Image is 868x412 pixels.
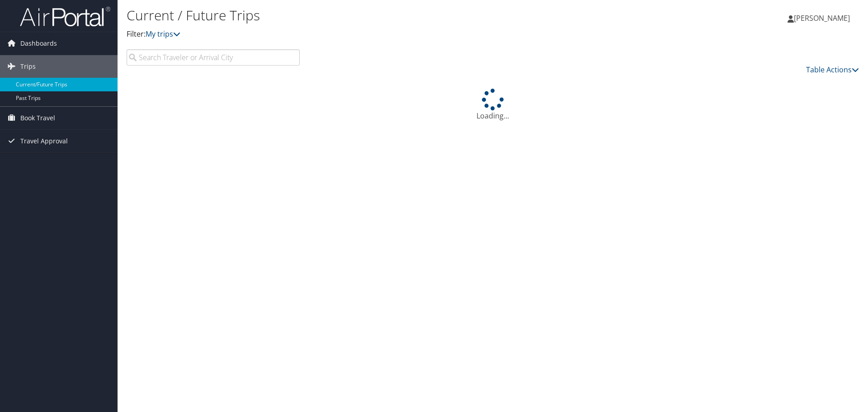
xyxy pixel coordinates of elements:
a: [PERSON_NAME] [788,5,859,32]
p: Filter: [127,28,615,40]
a: Table Actions [806,65,859,75]
div: Loading... [127,89,859,121]
h1: Current / Future Trips [127,6,615,25]
span: Dashboards [20,32,57,55]
span: [PERSON_NAME] [794,13,850,23]
span: Travel Approval [20,130,68,152]
a: My trips [146,29,180,39]
span: Book Travel [20,107,55,129]
img: airportal-logo.png [20,6,110,27]
span: Trips [20,55,36,78]
input: Search Traveler or Arrival City [127,49,300,66]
